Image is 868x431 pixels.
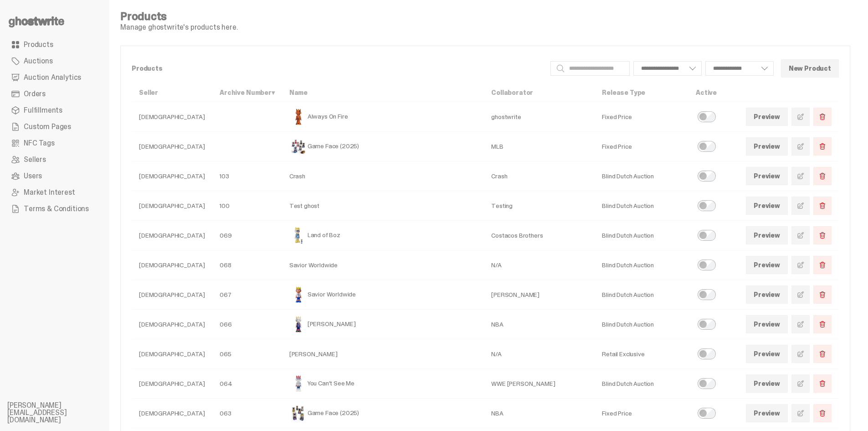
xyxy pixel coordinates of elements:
[132,399,212,428] td: [DEMOGRAPHIC_DATA]
[484,191,595,221] td: Testing
[595,83,688,102] th: Release Type
[813,286,832,304] button: Delete Product
[24,140,55,147] span: NFC Tags
[132,369,212,399] td: [DEMOGRAPHIC_DATA]
[7,119,102,135] a: Custom Pages
[484,161,595,191] td: Crash
[132,250,212,280] td: [DEMOGRAPHIC_DATA]
[484,369,595,399] td: WWE [PERSON_NAME]
[484,102,595,132] td: ghostwrite
[813,137,832,156] button: Delete Product
[746,197,788,215] a: Preview
[282,83,484,102] th: Name
[24,156,46,163] span: Sellers
[282,339,484,369] td: [PERSON_NAME]
[746,345,788,363] a: Preview
[484,221,595,250] td: Costacos Brothers
[24,90,46,98] span: Orders
[595,132,688,161] td: Fixed Price
[289,404,308,422] img: Game Face (2025)
[595,339,688,369] td: Retail Exclusive
[746,137,788,156] a: Preview
[212,250,282,280] td: 068
[746,108,788,126] a: Preview
[484,250,595,280] td: N/A
[212,369,282,399] td: 064
[132,102,212,132] td: [DEMOGRAPHIC_DATA]
[813,404,832,422] button: Delete Product
[24,41,53,48] span: Products
[132,310,212,339] td: [DEMOGRAPHIC_DATA]
[484,132,595,161] td: MLB
[220,88,275,97] a: Archive Number▾
[212,399,282,428] td: 063
[746,315,788,333] a: Preview
[595,221,688,250] td: Blind Dutch Auction
[282,310,484,339] td: [PERSON_NAME]
[7,168,102,184] a: Users
[132,83,212,102] th: Seller
[289,137,308,156] img: Game Face (2025)
[282,399,484,428] td: Game Face (2025)
[484,339,595,369] td: N/A
[746,374,788,393] a: Preview
[282,250,484,280] td: Savior Worldwide
[7,86,102,102] a: Orders
[24,205,89,213] span: Terms & Conditions
[282,161,484,191] td: Crash
[282,369,484,399] td: You Can't See Me
[595,399,688,428] td: Fixed Price
[595,191,688,221] td: Blind Dutch Auction
[746,167,788,185] a: Preview
[746,256,788,274] a: Preview
[746,404,788,422] a: Preview
[595,280,688,310] td: Blind Dutch Auction
[595,250,688,280] td: Blind Dutch Auction
[282,132,484,161] td: Game Face (2025)
[282,221,484,250] td: Land of Boz
[484,83,595,102] th: Collaborator
[813,315,832,333] button: Delete Product
[746,286,788,304] a: Preview
[272,88,275,97] span: ▾
[813,256,832,274] button: Delete Product
[212,339,282,369] td: 065
[7,53,102,69] a: Auctions
[120,11,238,22] h4: Products
[484,399,595,428] td: NBA
[212,191,282,221] td: 100
[282,280,484,310] td: Savior Worldwide
[813,374,832,393] button: Delete Product
[746,226,788,244] a: Preview
[289,226,308,244] img: Land of Boz
[212,221,282,250] td: 069
[24,189,75,196] span: Market Interest
[7,201,102,217] a: Terms & Conditions
[484,280,595,310] td: [PERSON_NAME]
[24,74,81,81] span: Auction Analytics
[282,191,484,221] td: Test ghost
[132,65,543,72] p: Products
[24,57,53,65] span: Auctions
[132,280,212,310] td: [DEMOGRAPHIC_DATA]
[24,123,71,130] span: Custom Pages
[595,310,688,339] td: Blind Dutch Auction
[595,161,688,191] td: Blind Dutch Auction
[484,310,595,339] td: NBA
[289,286,308,304] img: Savior Worldwide
[132,191,212,221] td: [DEMOGRAPHIC_DATA]
[212,161,282,191] td: 103
[7,184,102,201] a: Market Interest
[7,135,102,151] a: NFC Tags
[595,102,688,132] td: Fixed Price
[7,151,102,168] a: Sellers
[7,69,102,86] a: Auction Analytics
[132,339,212,369] td: [DEMOGRAPHIC_DATA]
[813,226,832,244] button: Delete Product
[289,374,308,393] img: You Can't See Me
[7,102,102,119] a: Fulfillments
[813,345,832,363] button: Delete Product
[132,221,212,250] td: [DEMOGRAPHIC_DATA]
[212,280,282,310] td: 067
[813,197,832,215] button: Delete Product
